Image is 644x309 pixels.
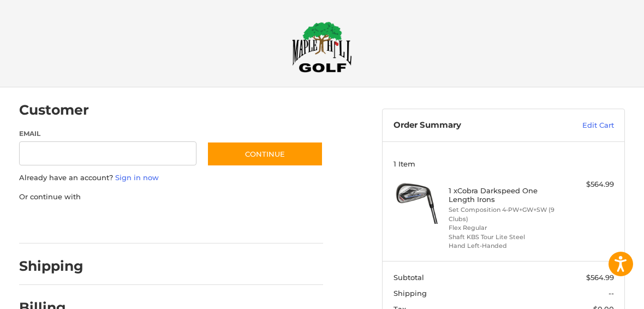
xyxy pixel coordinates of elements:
h4: 1 x Cobra Darkspeed One Length Irons [449,186,556,204]
img: Maple Hill Golf [292,21,352,73]
label: Email [19,129,196,139]
h3: Order Summary [393,120,544,131]
span: $564.99 [586,273,614,282]
iframe: PayPal-paypal [15,213,97,233]
div: $564.99 [559,179,614,190]
li: Flex Regular [449,223,556,233]
h2: Shipping [19,258,84,275]
p: Already have an account? [19,173,324,183]
li: Shaft KBS Tour Lite Steel [449,233,556,242]
iframe: PayPal-paylater [108,213,190,233]
li: Hand Left-Handed [449,241,556,251]
button: Continue [207,141,323,167]
li: Set Composition 4-PW+GW+SW (9 Clubs) [449,205,556,223]
a: Sign in now [115,173,159,182]
h3: 1 Item [393,159,614,168]
p: Or continue with [19,192,324,203]
span: Subtotal [393,273,424,282]
h2: Customer [19,102,89,118]
a: Edit Cart [544,120,614,131]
